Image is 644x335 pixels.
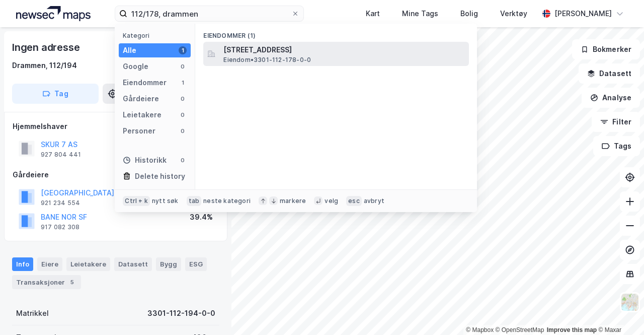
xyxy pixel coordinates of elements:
[179,46,187,54] div: 1
[366,8,380,20] div: Kart
[195,24,477,42] div: Eiendommer (1)
[179,79,187,87] div: 1
[325,197,338,205] div: velg
[13,169,219,181] div: Gårdeiere
[594,287,644,335] div: Kontrollprogram for chat
[12,39,82,55] div: Ingen adresse
[135,170,185,182] div: Delete history
[67,277,77,287] div: 5
[123,125,155,137] div: Personer
[147,307,215,319] div: 3301-112-194-0-0
[179,111,187,119] div: 0
[41,151,81,159] div: 927 804 441
[346,196,362,206] div: esc
[594,287,644,335] iframe: Chat Widget
[152,197,179,205] div: nytt søk
[190,211,213,223] div: 39.4%
[579,63,640,84] button: Datasett
[123,60,148,73] div: Google
[223,44,465,56] span: [STREET_ADDRESS]
[123,77,167,89] div: Eiendommer
[156,257,181,271] div: Bygg
[203,197,251,205] div: neste kategori
[16,6,91,21] img: logo.a4113a55bc3d86da70a041830d287a7e.svg
[12,257,33,271] div: Info
[179,95,187,103] div: 0
[41,199,80,207] div: 921 234 554
[187,196,202,206] div: tab
[402,8,438,20] div: Mine Tags
[460,8,478,20] div: Bolig
[496,326,544,333] a: OpenStreetMap
[592,112,640,132] button: Filter
[114,257,152,271] div: Datasett
[179,62,187,71] div: 0
[13,120,219,132] div: Hjemmelshaver
[12,275,81,289] div: Transaksjoner
[123,93,159,105] div: Gårdeiere
[12,59,77,72] div: Drammen, 112/194
[12,84,99,104] button: Tag
[280,197,306,205] div: markere
[127,6,291,21] input: Søk på adresse, matrikkel, gårdeiere, leietakere eller personer
[179,127,187,135] div: 0
[123,32,191,39] div: Kategori
[123,109,162,121] div: Leietakere
[66,257,110,271] div: Leietakere
[466,326,494,333] a: Mapbox
[16,307,49,319] div: Matrikkel
[364,197,384,205] div: avbryt
[572,39,640,59] button: Bokmerker
[179,156,187,164] div: 0
[554,8,612,20] div: [PERSON_NAME]
[37,257,62,271] div: Eiere
[223,56,311,64] span: Eiendom • 3301-112-178-0-0
[593,136,640,156] button: Tags
[500,8,527,20] div: Verktøy
[582,88,640,108] button: Analyse
[41,223,79,231] div: 917 082 308
[547,326,597,333] a: Improve this map
[185,257,207,271] div: ESG
[123,154,167,166] div: Historikk
[123,44,136,56] div: Alle
[123,196,150,206] div: Ctrl + k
